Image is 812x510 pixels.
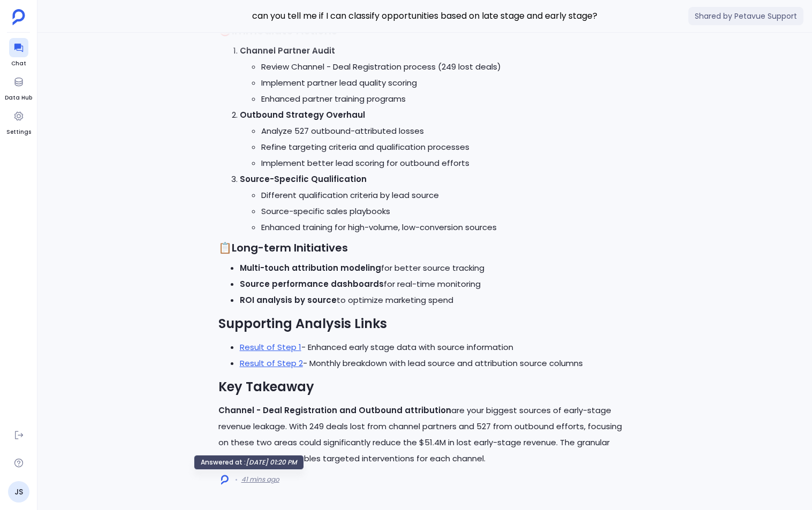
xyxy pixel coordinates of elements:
[261,139,632,155] li: Refine targeting criteria and qualification processes
[240,355,632,371] li: - Monthly breakdown with lead source and attribution source columns
[240,276,632,292] li: for real-time monitoring
[8,481,29,503] a: JS
[201,458,246,467] span: Answered at :
[240,173,367,185] strong: Source-Specific Qualification
[240,109,365,120] strong: Outbound Strategy Overhaul
[261,155,632,171] li: Implement better lead scoring for outbound efforts
[261,75,632,91] li: Implement partner lead quality scoring
[9,38,28,68] a: Chat
[240,292,632,308] li: to optimize marketing spend
[201,458,297,467] div: [DATE] 01:20 PM
[240,278,384,290] strong: Source performance dashboards
[240,260,632,276] li: for better source tracking
[241,475,279,484] span: 41 mins ago
[261,203,632,219] li: Source-specific sales playbooks
[218,240,632,256] h3: 📋
[218,315,632,333] h2: Supporting Analysis Links
[240,339,632,355] li: - Enhanced early stage data with source information
[261,123,632,139] li: Analyze 527 outbound-attributed losses
[218,405,451,416] strong: Channel - Deal Registration and Outbound attribution
[218,378,632,396] h2: Key Takeaway
[240,262,381,273] strong: Multi-touch attribution modeling
[6,106,31,136] a: Settings
[6,128,31,136] span: Settings
[5,72,32,102] a: Data Hub
[240,357,303,369] a: Result of Step 2
[9,59,28,68] span: Chat
[261,91,632,107] li: Enhanced partner training programs
[261,59,632,75] li: Review Channel - Deal Registration process (249 lost deals)
[261,187,632,203] li: Different qualification criteria by lead source
[218,402,632,467] p: are your biggest sources of early-stage revenue leakage. With 249 deals lost from channel partner...
[232,240,348,255] strong: Long-term Initiatives
[221,475,229,485] img: logo
[261,219,632,235] li: Enhanced training for high-volume, low-conversion sources
[212,9,638,23] span: can you tell me if I can classify opportunities based on late stage and early stage?
[240,341,301,353] a: Result of Step 1
[12,9,25,25] img: petavue logo
[240,294,337,306] strong: ROI analysis by source
[688,7,803,25] span: Shared by Petavue Support
[5,94,32,102] span: Data Hub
